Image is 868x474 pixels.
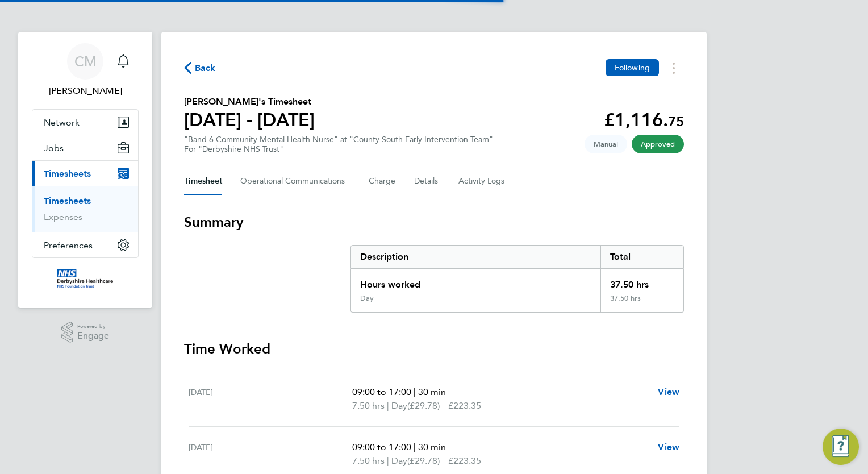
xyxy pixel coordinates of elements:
[61,322,110,343] a: Powered byEngage
[585,135,627,153] span: This timesheet was manually created.
[606,59,659,76] button: Following
[352,386,411,397] span: 09:00 to 17:00
[600,246,683,268] div: Total
[189,385,352,413] div: [DATE]
[44,211,82,222] a: Expenses
[615,63,650,73] span: Following
[189,440,352,468] div: [DATE]
[195,61,216,75] span: Back
[32,135,138,160] button: Jobs
[414,386,416,397] span: |
[391,399,407,413] span: Day
[18,32,152,308] nav: Main navigation
[600,294,683,312] div: 37.50 hrs
[407,455,448,466] span: (£29.78) =
[184,213,684,231] h3: Summary
[32,43,139,98] a: CM[PERSON_NAME]
[352,400,385,411] span: 7.50 hrs
[351,246,600,268] div: Description
[32,269,139,288] a: Go to home page
[663,59,684,77] button: Timesheets Menu
[44,117,80,128] span: Network
[184,135,493,154] div: "Band 6 Community Mental Health Nurse" at "County South Early Intervention Team"
[658,385,679,399] a: View
[823,429,859,465] button: Engage Resource Center
[407,400,448,411] span: (£29.78) =
[74,54,97,69] span: CM
[387,400,389,411] span: |
[360,294,374,303] div: Day
[448,455,481,466] span: £223.35
[658,440,679,454] a: View
[77,331,109,341] span: Engage
[32,161,138,186] button: Timesheets
[600,269,683,294] div: 37.50 hrs
[32,110,138,135] button: Network
[418,386,446,397] span: 30 min
[352,442,411,452] span: 09:00 to 17:00
[44,143,64,153] span: Jobs
[458,168,506,195] button: Activity Logs
[414,442,416,452] span: |
[387,455,389,466] span: |
[658,386,679,397] span: View
[352,455,385,466] span: 7.50 hrs
[44,168,91,179] span: Timesheets
[184,144,493,154] div: For "Derbyshire NHS Trust"
[448,400,481,411] span: £223.35
[184,168,222,195] button: Timesheet
[184,109,315,131] h1: [DATE] - [DATE]
[351,269,600,294] div: Hours worked
[32,84,139,98] span: Carole Murray
[369,168,396,195] button: Charge
[391,454,407,468] span: Day
[32,232,138,257] button: Preferences
[414,168,440,195] button: Details
[184,95,315,109] h2: [PERSON_NAME]'s Timesheet
[632,135,684,153] span: This timesheet has been approved.
[668,113,684,130] span: 75
[240,168,350,195] button: Operational Communications
[418,442,446,452] span: 30 min
[184,61,216,75] button: Back
[57,269,113,288] img: derbyshire-nhs-logo-retina.png
[658,442,679,452] span: View
[32,186,138,232] div: Timesheets
[44,240,93,251] span: Preferences
[350,245,684,313] div: Summary
[604,109,684,131] app-decimal: £1,116.
[184,340,684,358] h3: Time Worked
[44,196,91,206] a: Timesheets
[77,322,109,331] span: Powered by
